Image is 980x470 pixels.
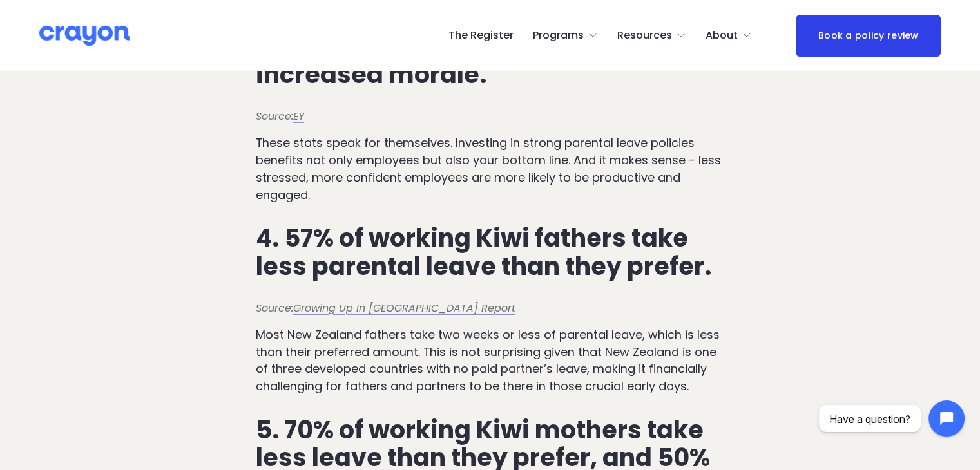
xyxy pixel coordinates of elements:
[533,25,598,46] a: folder dropdown
[293,301,515,315] a: Growing Up In [GEOGRAPHIC_DATA] Report
[796,15,941,57] a: Book a policy review
[706,26,738,45] span: About
[293,109,304,124] a: EY
[706,25,752,46] a: folder dropdown
[39,24,130,47] img: Crayon
[256,221,711,283] span: 4. 57% of working Kiwi fathers take less parental leave than they prefer.
[533,26,584,45] span: Programs
[256,301,293,315] em: Source:
[256,135,725,203] p: These stats speak for themselves. Investing in strong parental leave policies benefits not only e...
[448,25,514,46] a: The Register
[617,25,686,46] a: folder dropdown
[256,326,723,394] span: Most New Zealand fathers take two weeks or less of parental leave, which is less than their prefe...
[617,26,672,45] span: Resources
[256,109,293,124] em: Source:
